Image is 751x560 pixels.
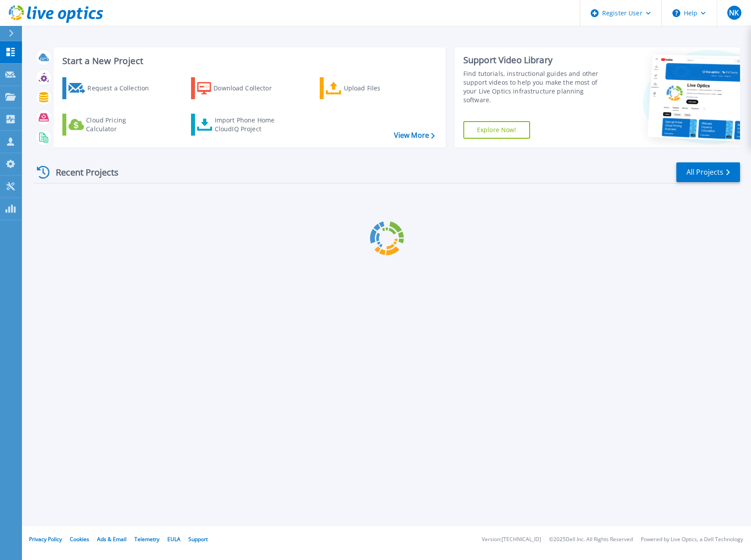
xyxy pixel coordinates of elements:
[29,535,62,543] a: Privacy Policy
[191,77,289,99] a: Download Collector
[482,537,541,542] li: Version: [TECHNICAL_ID]
[213,79,284,97] div: Download Collector
[86,116,156,133] div: Cloud Pricing Calculator
[34,162,130,183] div: Recent Projects
[70,535,89,543] a: Cookies
[167,535,181,543] a: EULA
[549,537,633,542] li: © 2025 Dell Inc. All Rights Reserved
[320,77,418,99] a: Upload Files
[394,131,435,140] a: View More
[188,535,208,543] a: Support
[463,121,530,139] a: Explore Now!
[344,79,414,97] div: Upload Files
[97,535,126,543] a: Ads & Email
[87,79,158,97] div: Request a Collection
[729,9,739,16] span: NK
[676,162,740,182] a: All Projects
[62,114,160,136] a: Cloud Pricing Calculator
[62,77,160,99] a: Request a Collection
[641,537,743,542] li: Powered by Live Optics, a Dell Technology
[215,116,283,133] div: Import Phone Home CloudIQ Project
[463,69,608,104] div: Find tutorials, instructional guides and other support videos to help you make the most of your L...
[134,535,159,543] a: Telemetry
[463,54,608,66] div: Support Video Library
[62,56,434,66] h3: Start a New Project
